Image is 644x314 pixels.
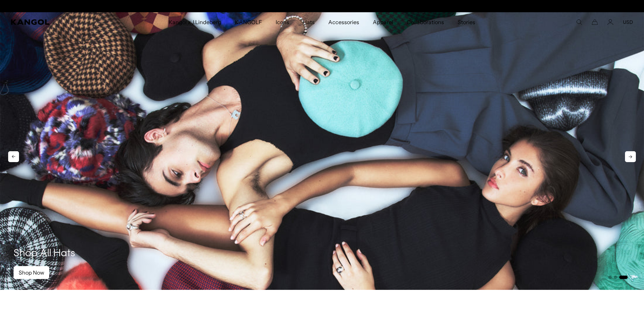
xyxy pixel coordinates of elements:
h1: Shop All Hats [14,247,75,261]
a: Accessories [321,12,366,32]
a: Account [607,19,613,25]
a: Hats [296,12,321,32]
span: KANGOLF [235,12,262,32]
a: Kangol [11,19,112,25]
span: Accessories [328,12,359,32]
div: Announcement [252,3,392,9]
span: Apparel [373,12,393,32]
ul: Select a slide to show [608,274,628,280]
button: Go to slide 2 [614,276,617,279]
span: Kangol x J.Lindeberg [169,12,222,32]
span: Icons [276,12,289,32]
div: 2 of 2 [252,3,392,9]
a: Shop Now [14,266,49,279]
button: Go to slide 1 [608,276,612,279]
a: Icons [269,12,296,32]
span: Collaborations [407,12,444,32]
a: Stories [451,12,482,32]
button: Cart [592,19,598,25]
slideshow-component: Announcement bar [252,3,392,9]
a: Kangol x J.Lindeberg [162,12,228,32]
button: Go to slide 3 [619,276,628,279]
a: KANGOLF [228,12,269,32]
a: Collaborations [400,12,450,32]
summary: Search here [576,19,582,25]
button: USD [623,19,633,25]
span: Stories [458,12,475,32]
span: Hats [303,12,315,32]
a: Apparel [366,12,400,32]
